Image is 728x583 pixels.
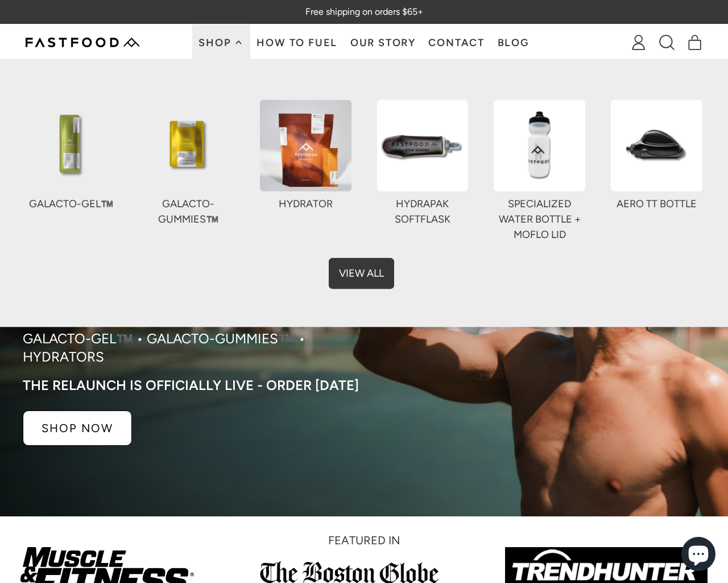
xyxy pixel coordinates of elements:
span: Shop [198,38,234,48]
a: Our Story [344,24,423,60]
p: SHOP NOW [42,422,113,434]
inbox-online-store-chat: Shopify online store chat [678,537,719,574]
img: Fastfood [26,38,139,47]
a: Contact [422,24,491,60]
button: Shop [192,24,250,60]
p: Galacto-Gel™️ • Galacto-Gummies™️ • Hydrators [23,330,386,366]
p: The RELAUNCH IS OFFICIALLY LIVE - ORDER [DATE] [23,377,359,393]
a: How To Fuel [250,24,344,60]
a: SHOP NOW [23,410,132,446]
a: Blog [491,24,536,60]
